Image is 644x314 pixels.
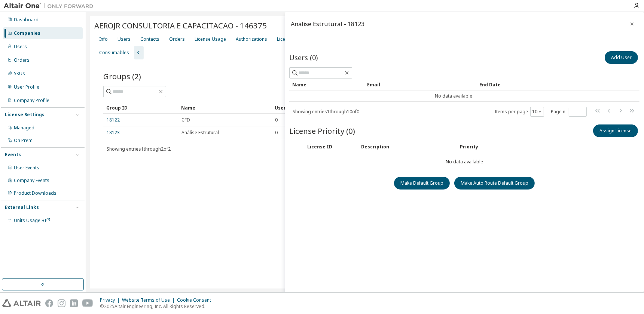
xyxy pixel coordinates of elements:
div: Orders [14,57,30,63]
div: No data available [289,50,640,301]
div: Authorizations [236,36,267,42]
span: Análise Estrutural [181,130,219,136]
a: 18122 [107,117,120,123]
button: Make Default Group [394,177,450,190]
div: End Date [479,78,615,90]
img: Altair One [4,2,97,10]
div: Website Terms of Use [122,297,177,303]
div: SKUs [14,71,25,77]
div: Contacts [140,36,159,42]
div: Users [14,44,27,50]
div: Description [361,144,451,150]
div: Info [99,36,108,42]
div: License ID [307,144,352,150]
div: Users [117,36,131,42]
div: Managed [14,125,34,131]
img: instagram.svg [58,299,65,307]
button: 10 [532,109,542,115]
span: AEROJR CONSULTORIA E CAPACITACAO - 146375 [94,20,267,31]
span: Showing entries 1 through 10 of 0 [293,108,359,115]
span: 0 [275,117,278,123]
div: User Events [14,165,39,171]
img: linkedin.svg [70,299,78,307]
div: Orders [169,36,185,42]
button: Assign License [593,124,638,137]
div: Dashboard [14,17,39,23]
td: No data available [289,90,618,102]
div: License Usage [195,36,226,42]
span: Items per page [495,107,544,117]
div: License Settings [5,112,45,118]
div: User Profile [14,84,39,90]
img: youtube.svg [82,299,93,307]
div: Cookie Consent [177,297,216,303]
button: Add User [605,51,638,64]
span: Showing entries 1 through 2 of 2 [107,146,171,152]
div: Group ID [106,102,175,114]
img: facebook.svg [45,299,53,307]
div: Company Profile [14,98,49,104]
div: Privacy [100,297,122,303]
div: Name [181,102,269,114]
div: Users [275,102,606,114]
span: Units Usage BI [14,217,51,224]
a: 18123 [107,130,120,136]
span: License Priority (0) [289,126,355,136]
span: Groups (2) [103,71,141,81]
div: Company Events [14,178,49,184]
div: Consumables [99,50,129,56]
div: Product Downloads [14,190,57,196]
div: License Priority [277,36,309,42]
div: Name [292,78,361,90]
img: altair_logo.svg [2,299,41,307]
div: Análise Estrutural - 18123 [291,21,364,27]
span: 0 [275,130,278,136]
span: Page n. [551,107,587,117]
span: Users (0) [289,53,318,62]
div: Companies [14,30,40,36]
p: © 2025 Altair Engineering, Inc. All Rights Reserved. [100,303,216,310]
div: Email [367,78,473,90]
span: CFD [181,117,190,123]
div: Events [5,152,21,158]
div: External Links [5,204,39,210]
button: Make Auto Route Default Group [454,177,535,190]
div: Priority [460,144,478,150]
div: On Prem [14,138,33,144]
